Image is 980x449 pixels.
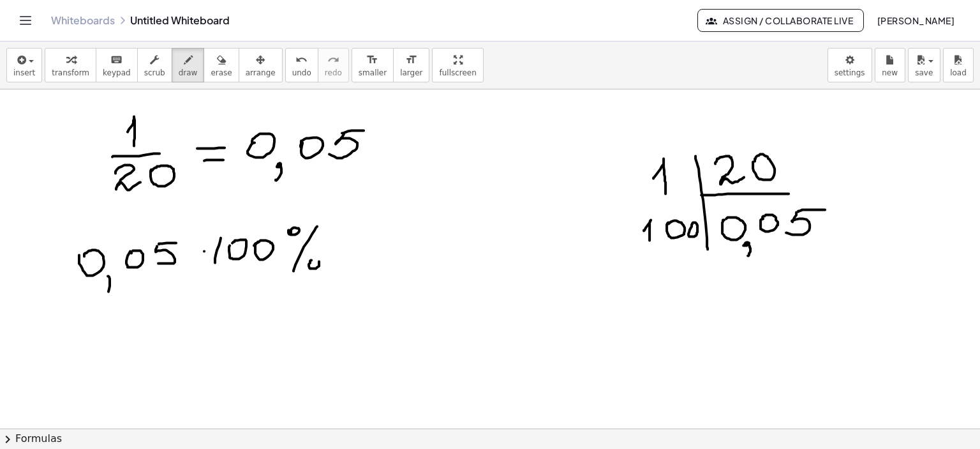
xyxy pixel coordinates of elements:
button: [PERSON_NAME] [866,9,965,32]
button: format_sizesmaller [352,48,394,82]
button: keyboardkeypad [96,48,138,82]
span: save [915,68,933,77]
span: arrange [246,68,276,77]
a: Whiteboards [51,14,115,27]
i: redo [327,52,339,68]
button: Toggle navigation [15,10,36,31]
span: draw [179,68,198,77]
span: fullscreen [439,68,476,77]
button: arrange [239,48,283,82]
span: larger [400,68,422,77]
button: settings [828,48,872,82]
span: insert [13,68,35,77]
button: draw [172,48,205,82]
span: Assign / Collaborate Live [708,15,853,26]
i: format_size [366,52,378,68]
span: scrub [144,68,165,77]
button: Assign / Collaborate Live [697,9,864,32]
i: format_size [405,52,417,68]
span: keypad [103,68,131,77]
span: new [882,68,898,77]
span: [PERSON_NAME] [877,15,954,26]
button: fullscreen [432,48,483,82]
button: erase [204,48,239,82]
button: save [908,48,940,82]
button: insert [6,48,42,82]
span: redo [325,68,342,77]
i: undo [295,52,308,68]
span: erase [211,68,232,77]
span: load [950,68,967,77]
span: smaller [359,68,387,77]
button: format_sizelarger [393,48,429,82]
button: scrub [137,48,172,82]
button: new [875,48,905,82]
button: load [943,48,974,82]
span: transform [52,68,89,77]
button: redoredo [318,48,349,82]
span: settings [835,68,865,77]
span: undo [292,68,311,77]
i: keyboard [110,52,122,68]
button: undoundo [285,48,318,82]
button: transform [45,48,96,82]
